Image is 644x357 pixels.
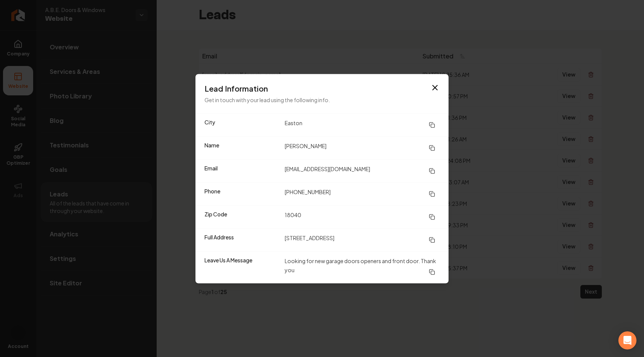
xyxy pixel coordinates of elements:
[204,83,440,93] h3: Lead Information
[204,141,279,155] dt: Name
[204,233,279,247] dt: Full Address
[204,256,279,279] dt: Leave Us A Message
[285,141,440,155] dd: [PERSON_NAME]
[204,164,279,178] dt: Email
[204,187,279,201] dt: Phone
[285,233,440,247] dd: [STREET_ADDRESS]
[285,164,440,178] dd: [EMAIL_ADDRESS][DOMAIN_NAME]
[204,210,279,224] dt: Zip Code
[285,187,440,201] dd: [PHONE_NUMBER]
[285,210,440,224] dd: 18040
[204,118,279,132] dt: City
[204,95,440,104] p: Get in touch with your lead using the following info.
[285,118,440,132] dd: Easton
[285,256,440,279] dd: Looking for new garage doors openers and front door. Thank you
